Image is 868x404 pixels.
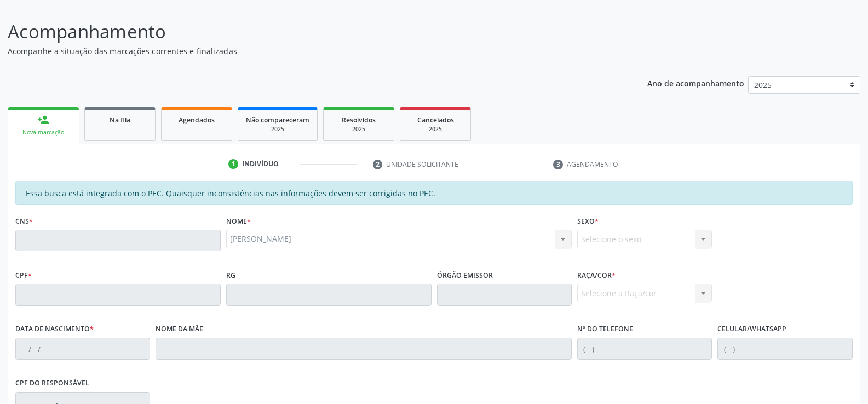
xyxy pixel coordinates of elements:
[246,115,309,125] span: Não compareceram
[577,338,712,360] input: (__) _____-_____
[15,375,89,392] label: CPF do responsável
[331,125,386,133] div: 2025
[8,18,605,45] p: Acompanhamento
[242,159,279,169] div: Indivíduo
[717,321,786,338] label: Celular/WhatsApp
[37,114,49,126] div: person_add
[15,128,71,137] div: Nova marcação
[647,76,744,90] p: Ano de acompanhamento
[226,267,235,284] label: RG
[342,115,376,125] span: Resolvidos
[228,159,238,169] div: 1
[246,125,309,133] div: 2025
[577,267,616,284] label: Raça/cor
[15,213,33,230] label: CNS
[156,321,203,338] label: Nome da mãe
[15,321,94,338] label: Data de nascimento
[15,338,150,360] input: __/__/____
[15,267,32,284] label: CPF
[577,321,633,338] label: Nº do Telefone
[417,115,454,125] span: Cancelados
[179,115,215,125] span: Agendados
[110,115,130,125] span: Na fila
[577,213,599,230] label: Sexo
[437,267,493,284] label: Órgão emissor
[15,181,853,205] div: Essa busca está integrada com o PEC. Quaisquer inconsistências nas informações devem ser corrigid...
[717,338,852,360] input: (__) _____-_____
[226,213,251,230] label: Nome
[408,125,463,133] div: 2025
[8,45,605,57] p: Acompanhe a situação das marcações correntes e finalizadas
